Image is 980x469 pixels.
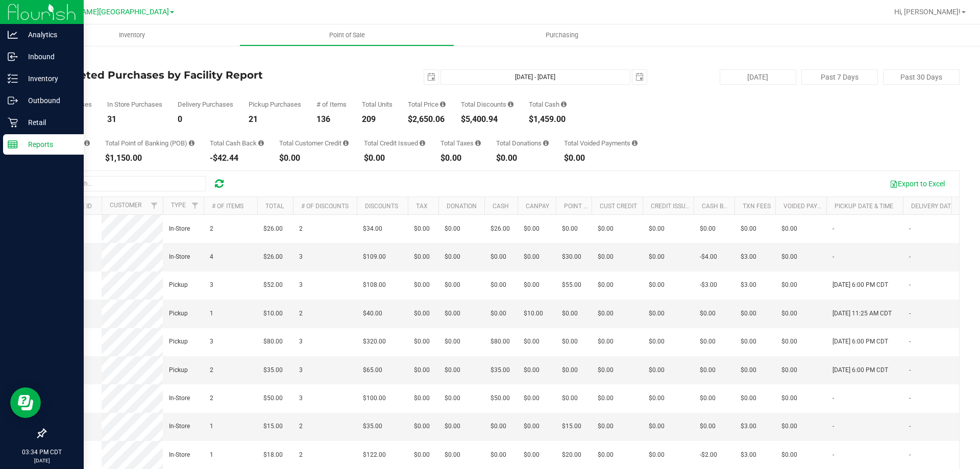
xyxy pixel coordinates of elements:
span: $3.00 [741,422,756,431]
div: Delivery Purchases [178,101,233,108]
span: - [909,224,911,234]
div: 0 [178,115,233,124]
div: $1,459.00 [529,115,567,124]
i: Sum of the successful, non-voided CanPay payment transactions for all purchases in the date range. [84,140,90,146]
i: Sum of the successful, non-voided cash payment transactions for all purchases in the date range. ... [561,101,567,108]
a: CanPay [526,203,549,210]
span: In-Store [169,224,190,234]
a: Cust Credit [600,203,637,210]
span: Inventory [105,31,159,40]
div: Total Discounts [461,101,513,108]
a: Discounts [365,203,398,210]
inline-svg: Inventory [8,73,18,84]
div: Total Cash Back [210,140,264,146]
div: Total Cash [529,101,567,108]
inline-svg: Reports [8,139,18,150]
span: $10.00 [263,309,283,318]
span: - [832,224,834,234]
span: $0.00 [562,393,578,403]
span: $0.00 [491,252,506,262]
span: $0.00 [491,309,506,318]
span: $40.00 [363,309,382,318]
p: Outbound [18,94,79,107]
span: $0.00 [741,365,756,375]
span: $0.00 [741,337,756,347]
span: $0.00 [445,337,460,347]
span: $0.00 [700,365,716,375]
span: $80.00 [491,337,510,347]
a: Tax [416,203,428,210]
span: - [909,252,911,262]
span: $0.00 [649,280,665,290]
i: Sum of the discount values applied to the all purchases in the date range. [508,101,513,108]
span: - [909,365,911,375]
span: Hi, [PERSON_NAME]! [894,8,961,16]
a: Delivery Date [911,203,954,210]
a: Type [171,202,186,209]
span: $26.00 [263,224,283,234]
span: 2 [210,393,213,403]
span: $0.00 [700,422,716,431]
div: 136 [316,115,347,124]
span: - [909,280,911,290]
span: $0.00 [700,393,716,403]
span: In-Store [169,450,190,460]
span: $30.00 [562,252,581,262]
span: - [909,337,911,347]
a: Cash Back [702,203,736,210]
span: In-Store [169,393,190,403]
span: $34.00 [363,224,382,234]
span: 4 [210,252,213,262]
span: Pickup [169,337,188,347]
span: -$4.00 [700,252,717,262]
a: Point of Sale [239,24,454,46]
i: Sum of the cash-back amounts from rounded-up electronic payments for all purchases in the date ra... [258,140,264,146]
div: Total Customer Credit [279,140,349,146]
a: Inventory [24,24,239,46]
span: $0.00 [445,393,460,403]
i: Sum of all voided payment transaction amounts, excluding tips and transaction fees, for all purch... [632,140,638,146]
span: $0.00 [524,224,540,234]
span: - [909,450,911,460]
a: # of Discounts [301,203,349,210]
span: $0.00 [741,309,756,318]
span: $0.00 [445,224,460,234]
div: $0.00 [564,154,638,162]
span: $0.00 [414,393,430,403]
span: $15.00 [562,422,581,431]
span: $0.00 [414,422,430,431]
span: 3 [299,393,303,403]
span: $0.00 [649,365,665,375]
span: 3 [210,280,213,290]
span: -$2.00 [700,450,717,460]
a: # of Items [212,203,243,210]
span: $0.00 [598,450,614,460]
a: Credit Issued [651,203,693,210]
p: Inventory [18,72,79,85]
span: 2 [210,365,213,375]
a: Point of Banking (POB) [564,203,636,210]
span: $0.00 [649,422,665,431]
span: - [832,393,834,403]
span: $0.00 [414,280,430,290]
span: $0.00 [598,252,614,262]
div: Total Credit Issued [364,140,425,146]
span: $35.00 [263,365,283,375]
span: $0.00 [781,337,797,347]
div: 31 [107,115,162,124]
span: $0.00 [649,224,665,234]
span: [DATE] 6:00 PM CDT [832,365,888,375]
a: Voided Payment [783,203,834,210]
div: Total Voided Payments [564,140,638,146]
span: - [832,252,834,262]
a: Customer [110,202,141,209]
p: Inbound [18,51,79,63]
span: $52.00 [263,280,283,290]
span: $50.00 [263,393,283,403]
span: $0.00 [524,422,540,431]
span: $0.00 [700,224,716,234]
span: select [424,70,438,84]
p: 03:34 PM CDT [5,448,79,457]
div: Total Donations [496,140,549,146]
span: $0.00 [491,422,506,431]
